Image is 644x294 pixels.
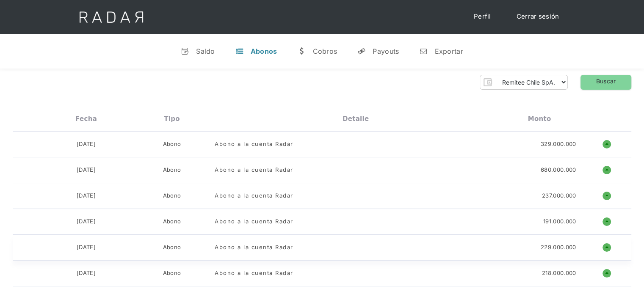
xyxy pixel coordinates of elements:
[77,269,96,278] div: [DATE]
[77,243,96,252] div: [DATE]
[164,115,180,123] div: Tipo
[163,140,181,148] div: Abono
[181,47,189,55] div: v
[215,217,293,226] div: Abono a la cuenta Radar
[312,47,337,55] div: Cobros
[603,166,611,174] h1: o
[528,115,551,123] div: Monto
[251,47,277,55] div: Abonos
[603,217,611,226] h1: o
[542,192,576,200] div: 237.000.000
[480,75,568,90] form: Form
[215,243,293,252] div: Abono a la cuenta Radar
[543,217,576,226] div: 191.000.000
[163,192,181,200] div: Abono
[77,140,96,148] div: [DATE]
[465,8,500,25] a: Perfil
[77,192,96,200] div: [DATE]
[163,269,181,278] div: Abono
[541,166,576,174] div: 680.000.000
[357,47,366,55] div: y
[163,166,181,174] div: Abono
[215,269,293,278] div: Abono a la cuenta Radar
[75,115,97,123] div: Fecha
[508,8,568,25] a: Cerrar sesión
[77,217,96,226] div: [DATE]
[297,47,306,55] div: w
[196,47,215,55] div: Saldo
[541,243,576,252] div: 229.000.000
[603,140,611,148] h1: o
[215,140,293,148] div: Abono a la cuenta Radar
[343,115,369,123] div: Detalle
[77,166,96,174] div: [DATE]
[603,269,611,278] h1: o
[541,140,576,148] div: 329.000.000
[235,47,244,55] div: t
[215,166,293,174] div: Abono a la cuenta Radar
[603,192,611,200] h1: o
[163,243,181,252] div: Abono
[434,47,463,55] div: Exportar
[542,269,576,278] div: 218.000.000
[163,217,181,226] div: Abono
[215,192,293,200] div: Abono a la cuenta Radar
[419,47,428,55] div: n
[580,75,631,90] a: Buscar
[373,47,399,55] div: Payouts
[603,243,611,252] h1: o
